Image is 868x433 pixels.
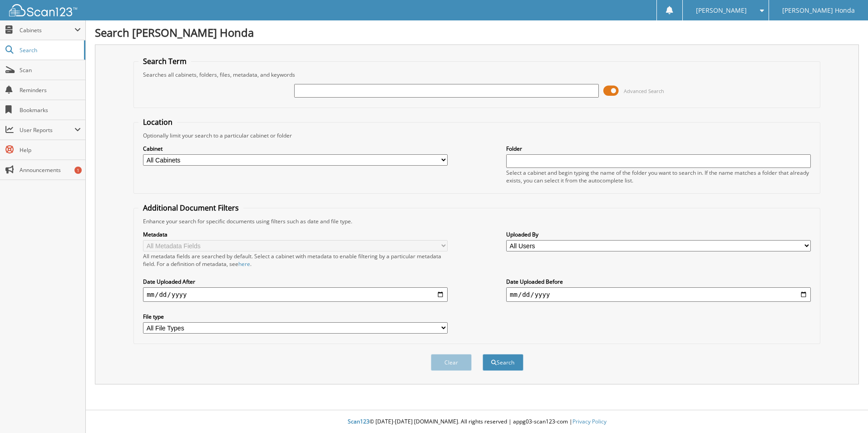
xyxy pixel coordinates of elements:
[20,26,74,34] span: Cabinets
[138,132,815,139] div: Optionally limit your search to a particular cabinet or folder
[506,278,811,285] label: Date Uploaded Before
[20,146,81,154] span: Help
[20,166,81,174] span: Announcements
[9,4,77,16] img: scan123-logo-white.svg
[506,145,811,153] label: Folder
[506,287,811,302] input: end
[782,8,855,13] span: [PERSON_NAME] Honda
[143,287,448,302] input: start
[143,231,448,238] label: Metadata
[143,145,448,153] label: Cabinet
[348,418,370,425] span: Scan123
[572,418,607,425] a: Privacy Policy
[138,71,815,79] div: Searches all cabinets, folders, files, metadata, and keywords
[20,46,79,54] span: Search
[143,313,448,320] label: File type
[143,252,448,268] div: All metadata fields are searched by default. Select a cabinet with metadata to enable filtering b...
[95,25,859,40] h1: Search [PERSON_NAME] Honda
[696,8,747,13] span: [PERSON_NAME]
[20,86,81,94] span: Reminders
[138,217,815,225] div: Enhance your search for specific documents using filters such as date and file type.
[20,126,74,134] span: User Reports
[138,117,177,127] legend: Location
[138,203,243,213] legend: Additional Document Filters
[238,260,250,268] a: here
[138,56,191,66] legend: Search Term
[624,88,664,94] span: Advanced Search
[431,354,472,371] button: Clear
[86,411,868,433] div: © [DATE]-[DATE] [DOMAIN_NAME]. All rights reserved | appg03-scan123-com |
[143,278,448,285] label: Date Uploaded After
[483,354,523,371] button: Search
[74,167,82,174] div: 1
[20,106,81,114] span: Bookmarks
[20,66,81,74] span: Scan
[506,231,811,238] label: Uploaded By
[506,169,811,184] div: Select a cabinet and begin typing the name of the folder you want to search in. If the name match...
